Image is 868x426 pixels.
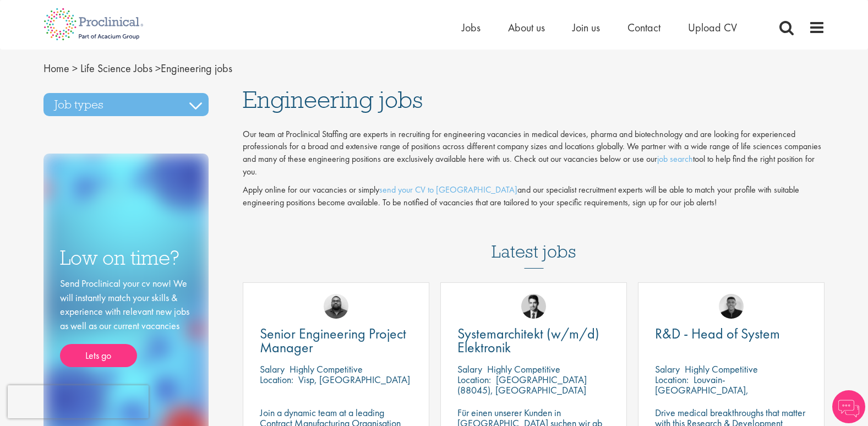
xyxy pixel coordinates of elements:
[155,61,161,75] span: >
[324,294,348,319] img: Ashley Bennett
[290,363,363,375] p: Highly Competitive
[655,373,689,386] span: Location:
[260,373,293,386] span: Location:
[260,324,406,357] span: Senior Engineering Project Manager
[462,20,481,35] a: Jobs
[80,61,152,75] a: breadcrumb link to Life Science Jobs
[655,324,780,343] span: R&D - Head of System
[627,20,660,35] a: Contact
[379,184,517,195] a: send your CV to [GEOGRAPHIC_DATA]
[655,373,749,407] p: Louvain-[GEOGRAPHIC_DATA], [GEOGRAPHIC_DATA]
[492,215,576,269] h3: Latest jobs
[657,153,693,165] a: job search
[298,373,410,386] p: Visp, [GEOGRAPHIC_DATA]
[719,294,744,319] img: Christian Andersen
[457,373,587,396] p: [GEOGRAPHIC_DATA] (88045), [GEOGRAPHIC_DATA]
[521,294,546,319] img: Thomas Wenig
[243,184,825,209] p: Apply online for our vacancies or simply and our specialist recruitment experts will be able to m...
[688,20,737,35] a: Upload CV
[457,327,610,354] a: Systemarchitekt (w/m/d) Elektronik
[832,390,865,423] img: Chatbot
[8,385,149,418] iframe: reCAPTCHA
[43,61,69,75] a: breadcrumb link to Home
[60,276,192,367] div: Send Proclinical your cv now! We will instantly match your skills & experience with relevant new ...
[243,85,423,114] span: Engineering jobs
[72,61,78,75] span: >
[43,61,232,75] span: Engineering jobs
[60,247,192,269] h3: Low on time?
[260,327,412,354] a: Senior Engineering Project Manager
[572,20,600,35] a: Join us
[655,327,807,341] a: R&D - Head of System
[243,128,825,178] p: Our team at Proclinical Staffing are experts in recruiting for engineering vacancies in medical d...
[60,344,137,367] a: Lets go
[457,373,491,386] span: Location:
[685,363,758,375] p: Highly Competitive
[457,324,599,357] span: Systemarchitekt (w/m/d) Elektronik
[43,93,209,116] h3: Job types
[457,363,482,375] span: Salary
[260,363,285,375] span: Salary
[508,20,545,35] a: About us
[655,363,680,375] span: Salary
[487,363,560,375] p: Highly Competitive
